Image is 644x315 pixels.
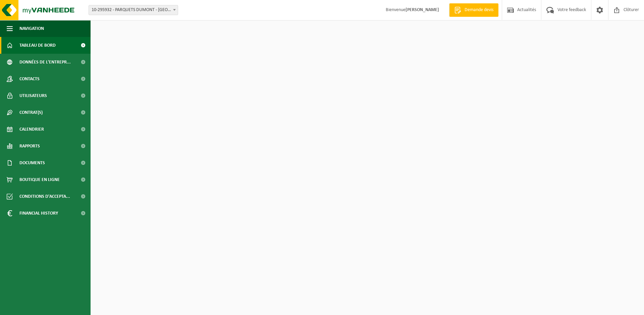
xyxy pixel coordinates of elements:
[19,104,43,121] span: Contrat(s)
[19,171,60,188] span: Boutique en ligne
[19,154,45,171] span: Documents
[19,20,44,37] span: Navigation
[19,205,58,222] span: Financial History
[463,7,495,13] span: Demande devis
[19,37,56,54] span: Tableau de bord
[449,3,498,17] a: Demande devis
[19,188,70,205] span: Conditions d'accepta...
[19,87,47,104] span: Utilisateurs
[19,138,40,154] span: Rapports
[19,121,44,138] span: Calendrier
[89,5,178,15] span: 10-295932 - PARQUETS DUMONT - ITTRE
[19,71,40,87] span: Contacts
[406,7,439,12] strong: [PERSON_NAME]
[89,5,178,15] span: 10-295932 - PARQUETS DUMONT - ITTRE
[19,54,71,71] span: Données de l'entrepr...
